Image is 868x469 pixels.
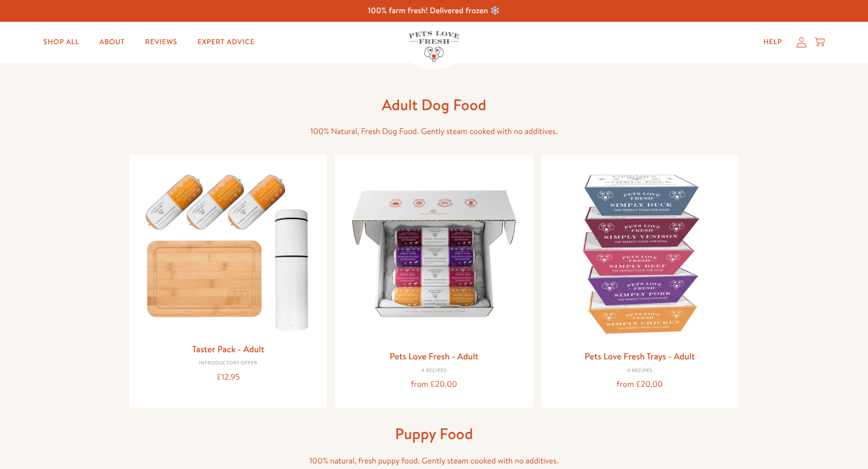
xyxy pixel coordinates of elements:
[138,360,319,366] div: Introductory Offer
[138,371,319,384] div: £12.95
[549,163,730,344] img: Pets Love Fresh Trays - Adult
[343,378,524,391] div: from £20.00
[91,32,133,52] a: About
[189,32,262,52] a: Expert Advice
[343,368,524,374] div: 4 Recipes
[389,350,478,362] a: Pets Love Fresh - Adult
[272,424,596,444] h1: Puppy Food
[137,32,185,52] a: Reviews
[310,455,559,466] span: 100% natural, fresh puppy food. Gently steam cooked with no additives.
[755,32,790,52] a: Help
[343,163,524,344] img: Pets Love Fresh - Adult
[549,368,730,374] div: 4 Recipes
[549,378,730,391] div: from £20.00
[192,343,264,355] a: Taster Pack - Adult
[272,95,596,115] h1: Adult Dog Food
[310,126,557,137] span: 100% Natural, Fresh Dog Food. Gently steam cooked with no additives.
[409,31,459,62] img: Pets Love Fresh
[36,32,87,52] a: Shop All
[138,163,319,337] img: Taster Pack - Adult
[585,350,695,362] a: Pets Love Fresh Trays - Adult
